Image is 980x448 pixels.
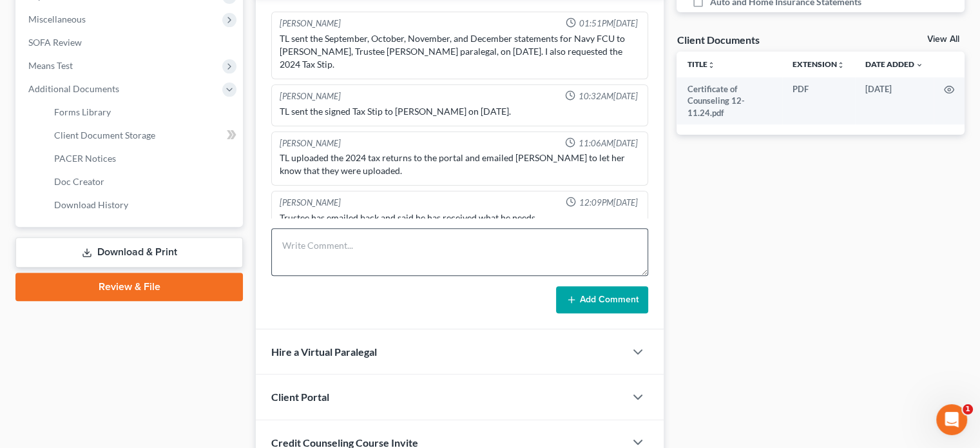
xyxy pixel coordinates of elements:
[280,105,640,118] div: TL sent the signed Tax Stip to [PERSON_NAME] on [DATE].
[707,61,715,69] i: unfold_more
[855,77,934,124] td: [DATE]
[28,37,82,48] span: SOFA Review
[280,197,341,209] div: [PERSON_NAME]
[44,147,243,170] a: PACER Notices
[578,90,637,102] span: 10:32AM[DATE]
[54,106,111,117] span: Forms Library
[677,33,759,46] div: Client Documents
[927,35,959,44] a: View All
[963,404,973,414] span: 1
[579,17,637,30] span: 01:51PM[DATE]
[54,130,155,141] span: Client Document Storage
[271,346,377,358] span: Hire a Virtual Paralegal
[280,137,341,150] div: [PERSON_NAME]
[280,17,341,30] div: [PERSON_NAME]
[837,61,845,69] i: unfold_more
[782,77,855,124] td: PDF
[556,286,648,313] button: Add Comment
[578,137,637,150] span: 11:06AM[DATE]
[28,83,119,94] span: Additional Documents
[916,61,923,69] i: expand_more
[280,90,341,102] div: [PERSON_NAME]
[936,404,967,435] iframe: Intercom live chat
[44,170,243,193] a: Doc Creator
[54,176,104,187] span: Doc Creator
[280,211,640,224] div: Trustee has emailed back and said he has received what he needs.
[28,60,73,71] span: Means Test
[15,273,243,301] a: Review & File
[28,14,86,24] span: Miscellaneous
[15,237,243,268] a: Download & Print
[54,153,116,164] span: PACER Notices
[280,32,640,71] div: TL sent the September, October, November, and December statements for Navy FCU to [PERSON_NAME], ...
[579,197,637,209] span: 12:09PM[DATE]
[865,59,923,69] a: Date Added expand_more
[44,124,243,147] a: Client Document Storage
[793,59,845,69] a: Extensionunfold_more
[280,151,640,177] div: TL uploaded the 2024 tax returns to the portal and emailed [PERSON_NAME] to let her know that the...
[44,193,243,217] a: Download History
[677,77,782,124] td: Certificate of Counseling 12-11.24.pdf
[271,391,329,403] span: Client Portal
[54,199,128,210] span: Download History
[18,31,243,54] a: SOFA Review
[687,59,715,69] a: Titleunfold_more
[44,101,243,124] a: Forms Library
